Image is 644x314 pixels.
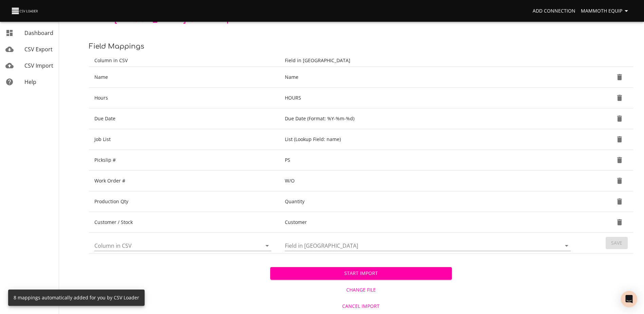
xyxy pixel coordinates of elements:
[611,152,628,168] button: Delete
[279,88,579,108] td: HOURS
[578,5,633,17] button: Mammoth Equip
[89,54,279,67] th: Column in CSV
[279,212,579,233] td: Customer
[611,110,628,127] button: Delete
[279,54,579,67] th: Field in [GEOGRAPHIC_DATA]
[89,67,279,88] td: Name
[611,131,628,147] button: Delete
[89,212,279,233] td: Customer / Stock
[533,7,575,15] span: Add Connection
[562,241,571,250] button: Open
[279,150,579,171] td: PS
[270,300,452,313] button: Cancel Import
[24,62,53,69] span: CSV Import
[89,88,279,108] td: Hours
[24,46,53,53] span: CSV Export
[279,108,579,129] td: Due Date (Format: %Y-%m-%d)
[279,67,579,88] td: Name
[89,191,279,212] td: Production Qty
[611,214,628,230] button: Delete
[273,302,449,311] span: Cancel Import
[89,129,279,150] td: Job List
[611,90,628,106] button: Delete
[270,267,452,280] button: Start Import
[89,108,279,129] td: Due Date
[270,284,452,296] button: Change File
[279,171,579,191] td: W/O
[530,5,578,17] a: Add Connection
[89,42,144,50] span: Field Mappings
[611,193,628,210] button: Delete
[611,173,628,189] button: Delete
[581,7,630,15] span: Mammoth Equip
[89,171,279,191] td: Work Order #
[611,69,628,85] button: Delete
[273,286,449,294] span: Change File
[621,291,637,307] div: Open Intercom Messenger
[279,191,579,212] td: Quantity
[24,78,36,86] span: Help
[11,6,39,16] img: CSV Loader
[279,129,579,150] td: List (Lookup Field: name)
[24,29,53,37] span: Dashboard
[89,150,279,171] td: Pickslip #
[276,269,446,278] span: Start Import
[14,292,139,304] div: 8 mappings automatically added for you by CSV Loader
[262,241,272,250] button: Open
